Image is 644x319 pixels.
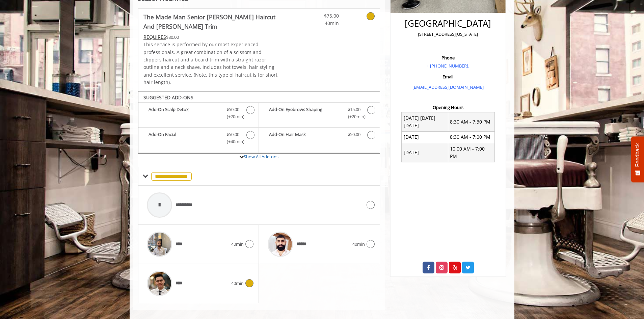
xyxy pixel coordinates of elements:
div: $80.00 [143,33,279,41]
label: Add-On Eyebrows Shaping [262,106,376,122]
h3: Phone [398,55,498,60]
a: Show All Add-ons [244,154,278,160]
td: 8:30 AM - 7:00 PM [448,131,494,143]
span: 40min [299,20,339,27]
span: (+20min ) [223,113,243,120]
label: Add-On Hair Mask [262,131,376,141]
span: (+20min ) [344,113,364,120]
td: [DATE] [402,143,448,162]
td: [DATE] [402,131,448,143]
label: Add-On Scalp Detox [142,106,255,122]
span: (+40min ) [223,138,243,145]
p: This service is performed by our most experienced professionals. A great combination of a scissor... [143,41,279,86]
span: $50.00 [226,106,239,113]
b: Add-On Hair Mask [269,131,341,139]
b: Add-On Scalp Detox [149,106,220,120]
span: Feedback [635,143,641,167]
span: $50.00 [226,131,239,138]
button: Feedback - Show survey [631,136,644,182]
h3: Email [398,74,498,79]
span: 40min [352,241,365,248]
td: 10:00 AM - 7:00 PM [448,143,494,162]
a: [EMAIL_ADDRESS][DOMAIN_NAME] [412,84,484,90]
span: $75.00 [299,12,339,20]
p: [STREET_ADDRESS][US_STATE] [398,31,498,38]
td: 8:30 AM - 7:30 PM [448,112,494,132]
h2: [GEOGRAPHIC_DATA] [398,19,498,28]
b: Add-On Facial [149,131,220,145]
label: Add-On Facial [142,131,255,147]
span: $15.00 [348,106,360,113]
div: The Made Man Senior Barber Haircut And Beard Trim Add-onS [138,91,380,154]
td: [DATE] [DATE] [DATE] [402,112,448,132]
span: 40min [231,280,244,287]
b: The Made Man Senior [PERSON_NAME] Haircut And [PERSON_NAME] Trim [143,12,279,31]
span: This service needs some Advance to be paid before we block your appointment [143,34,166,40]
b: SUGGESTED ADD-ONS [143,94,193,101]
span: $50.00 [348,131,360,138]
b: Add-On Eyebrows Shaping [269,106,341,120]
h3: Opening Hours [396,105,500,110]
a: + [PHONE_NUMBER]. [427,63,469,69]
span: 40min [231,241,244,248]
